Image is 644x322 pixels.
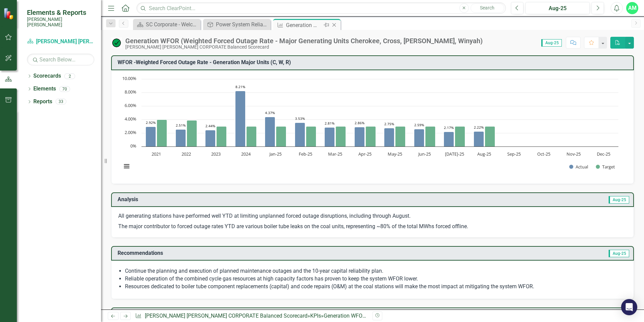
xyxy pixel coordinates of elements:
[111,37,122,48] img: On Target
[217,126,227,146] path: 2023, 3. Target.
[125,102,136,108] text: 6.00%
[414,123,424,127] text: 2.59%
[216,20,269,29] div: Power System Reliability
[136,2,506,14] input: Search ClearPoint...
[265,110,275,115] text: 4.37%
[325,121,334,126] text: 2.81%
[152,151,161,157] text: 2021
[187,120,197,146] path: 2022, 3.9. Target.
[418,151,431,157] text: Jun-25
[358,151,372,157] text: Apr-25
[145,313,308,319] a: [PERSON_NAME] [PERSON_NAME] CORPORATE Balanced Scorecard
[205,130,216,146] path: 2023, 2.44. Actual.
[211,151,221,157] text: 2023
[425,126,436,146] path: Jun-25, 3. Target.
[125,89,136,95] text: 8.00%
[3,8,15,20] img: ClearPoint Strategy
[118,221,627,231] p: The major contributor to forced outage rates YTD are various boiler tube leaks on the coal units,...
[366,126,376,146] path: Apr-25, 3. Target.
[276,126,286,146] path: Jan-25, 3. Target.
[541,39,562,47] span: Aug-25
[33,85,56,93] a: Elements
[336,126,346,146] path: Mar-25, 3. Target.
[286,21,322,29] div: Generation WFOR (Weighted Forced Outage Rate - Major Generating Units Cherokee, Cross, [PERSON_NA...
[325,127,335,146] path: Mar-25, 2.81. Actual.
[176,123,186,128] text: 2.51%
[474,131,484,146] path: Aug-25, 2.22. Actual.
[176,129,186,146] path: 2022, 2.51. Actual.
[299,151,312,157] text: Feb-25
[384,122,394,126] text: 2.75%
[125,267,627,275] li: Continue the planning and execution of planned maintenance outages and the 10-year capital reliab...
[355,120,364,125] text: 2.86%
[27,17,94,28] small: [PERSON_NAME] [PERSON_NAME]
[395,126,406,146] path: May-25, 3. Target.
[125,275,627,283] li: Reliable operation of the combined cycle gas resources at high capacity factors has proven to kee...
[33,98,52,106] a: Reports
[355,127,365,146] path: Apr-25, 2.86. Actual.
[146,20,199,29] div: SC Corporate - Welcome to ClearPoint
[621,299,637,315] div: Open Intercom Messenger
[247,126,257,146] path: 2024, 3. Target.
[477,151,491,157] text: Aug-25
[507,151,521,157] text: Sep-25
[125,283,627,291] li: Resources dedicated to boiler tube component replacements (capital) and code repairs (O&M) at the...
[235,91,246,146] path: 2024, 8.21. Actual.
[125,37,483,45] div: Generation WFOR (Weighted Forced Outage Rate - Major Generating Units Cherokee, Cross, [PERSON_NA...
[135,20,199,29] a: SC Corporate - Welcome to ClearPoint
[125,129,136,135] text: 2.00%
[609,250,629,257] span: Aug-25
[295,116,305,121] text: 3.53%
[27,38,94,46] a: [PERSON_NAME] [PERSON_NAME] CORPORATE Balanced Scorecard
[235,84,245,89] text: 8.21%
[125,45,483,50] div: [PERSON_NAME] [PERSON_NAME] CORPORATE Balanced Scorecard
[597,151,610,157] text: Dec-25
[118,250,467,256] h3: Recommendations
[146,120,156,125] text: 2.92%
[27,8,94,17] span: Elements & Reports
[125,116,136,122] text: 4.00%
[485,126,495,146] path: Aug-25, 3. Target.
[626,2,638,14] button: AM
[474,125,484,130] text: 2.22%
[122,75,136,81] text: 10.00%
[118,212,627,221] p: All generating stations have performed well YTD at limiting unplanned forced outage disruptions, ...
[122,162,131,171] button: View chart menu, Chart
[182,151,191,157] text: 2022
[471,3,504,13] button: Search
[56,99,66,105] div: 33
[455,126,465,146] path: Jul-25, 3. Target.
[157,119,167,146] path: 2021, 4. Target.
[118,76,622,177] svg: Interactive chart
[146,127,156,146] path: 2021, 2.92. Actual.
[118,59,630,65] h3: WFOR -Weighted Forced Outage Rate - Generation Major Units (C, W, R)
[596,164,615,170] button: Show Target
[328,151,342,157] text: Mar-25
[480,5,494,10] span: Search
[205,20,269,29] a: Power System Reliability
[528,4,587,12] div: Aug-25
[444,132,454,146] path: Jul-25, 2.17. Actual.
[384,128,394,146] path: May-25, 2.75. Actual.
[445,151,464,157] text: [DATE]-25
[569,164,588,170] button: Show Actual
[537,151,550,157] text: Oct-25
[265,117,275,146] path: Jan-25, 4.37. Actual.
[324,313,602,319] div: Generation WFOR (Weighted Forced Outage Rate - Major Generating Units Cherokee, Cross, [PERSON_NA...
[241,151,251,157] text: 2024
[567,151,581,157] text: Nov-25
[388,151,402,157] text: May-25
[205,124,215,128] text: 2.44%
[444,125,454,130] text: 2.17%
[525,2,590,14] button: Aug-25
[414,129,424,146] path: Jun-25, 2.59. Actual.
[130,143,136,149] text: 0%
[609,196,629,204] span: Aug-25
[306,126,316,146] path: Feb-25, 3. Target.
[59,86,70,92] div: 70
[135,312,367,320] div: » »
[33,72,61,80] a: Scorecards
[310,313,321,319] a: KPIs
[269,151,282,157] text: Jan-25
